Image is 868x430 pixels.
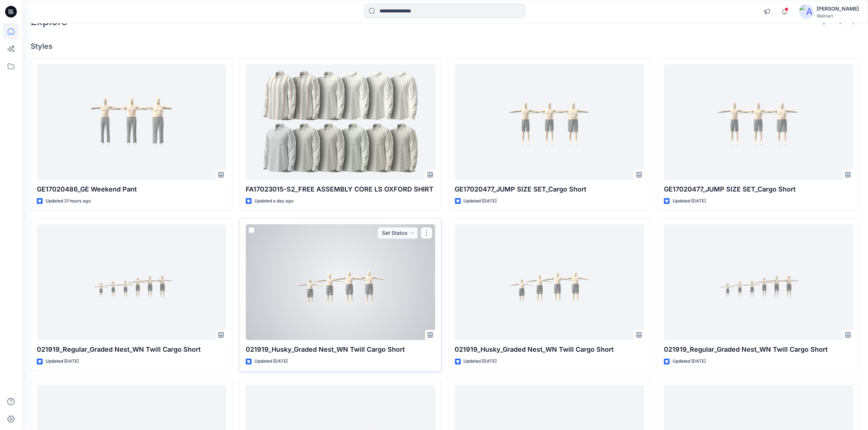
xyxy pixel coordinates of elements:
img: avatar [799,4,814,19]
a: GE17020477_JUMP SIZE SET_Cargo Short [455,64,644,180]
a: GE17020477_JUMP SIZE SET_Cargo Short [664,64,853,180]
p: FA17023015-S2_FREE ASSEMBLY CORE LS OXFORD SHIRT [246,184,435,194]
p: 021919_Husky_Graded Nest_WN Twill Cargo Short [455,344,644,355]
h4: Styles [31,42,859,51]
div: [PERSON_NAME] [817,4,859,13]
p: Updated [DATE] [464,358,497,365]
p: Updated [DATE] [673,358,706,365]
a: 021919_Regular_Graded Nest_WN Twill Cargo Short [37,224,226,340]
p: Updated 21 hours ago [46,197,91,205]
h2: Explore [31,16,67,27]
p: Updated [DATE] [46,358,79,365]
p: GE17020477_JUMP SIZE SET_Cargo Short [455,184,644,194]
p: 021919_Husky_Graded Nest_WN Twill Cargo Short [246,344,435,355]
p: GE17020477_JUMP SIZE SET_Cargo Short [664,184,853,194]
p: GE17020486_GE Weekend Pant [37,184,226,194]
p: Updated a day ago [254,197,293,205]
p: Updated [DATE] [464,197,497,205]
a: 021919_Husky_Graded Nest_WN Twill Cargo Short [246,224,435,340]
a: FA17023015-S2_FREE ASSEMBLY CORE LS OXFORD SHIRT [246,64,435,180]
div: Walmart [817,13,859,19]
p: Updated [DATE] [673,197,706,205]
p: 021919_Regular_Graded Nest_WN Twill Cargo Short [664,344,853,355]
p: 021919_Regular_Graded Nest_WN Twill Cargo Short [37,344,226,355]
a: GE17020486_GE Weekend Pant [37,64,226,180]
p: Updated [DATE] [254,358,288,365]
a: 021919_Husky_Graded Nest_WN Twill Cargo Short [455,224,644,340]
a: 021919_Regular_Graded Nest_WN Twill Cargo Short [664,224,853,340]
